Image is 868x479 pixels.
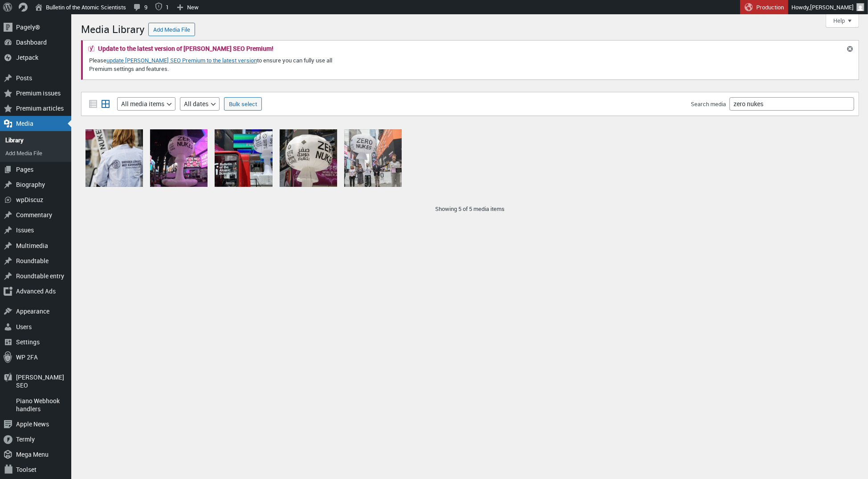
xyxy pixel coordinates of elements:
[98,45,273,52] h2: Update to the latest version of [PERSON_NAME] SEO Premium!
[341,126,405,190] li: Mitchie Takeuchi, Producer of “The Vow From Hiroshima,” gives remarks at the public unveiling of ...
[81,19,145,38] h1: Media Library
[691,100,726,108] label: Search media
[106,56,257,64] a: update [PERSON_NAME] SEO Premium to the latest version
[810,3,854,11] span: [PERSON_NAME]
[82,126,147,190] li: ZeroNukesSweden
[148,23,195,36] a: Add Media File
[211,126,276,190] li: IMG_4931
[224,97,262,111] button: Bulk select
[88,55,357,74] p: Please to ensure you can fully use all Premium settings and features.
[276,126,341,190] li: ZERO NUKES sculpture by artist Pedro Reyes
[81,205,859,214] p: Showing 5 of 5 media items
[826,14,859,28] button: Help
[147,126,211,190] li: ZERO NUKES sculpture by artist Pedro Reyes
